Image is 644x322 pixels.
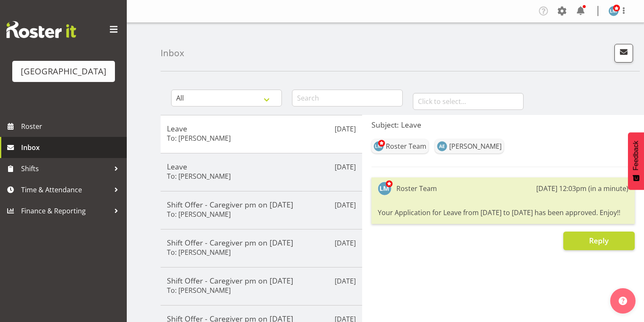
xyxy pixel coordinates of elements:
[167,286,231,295] h6: To: [PERSON_NAME]
[371,120,635,129] h5: Subject: Leave
[167,210,231,218] h6: To: [PERSON_NAME]
[167,276,356,285] h5: Shift Offer - Caregiver pm on [DATE]
[536,183,628,194] div: [DATE] 12:03pm (in a minute)
[396,183,437,194] div: Roster Team
[167,238,356,247] h5: Shift Offer - Caregiver pm on [DATE]
[563,232,635,250] button: Reply
[335,200,356,210] p: [DATE]
[628,132,644,190] button: Feedback - Show survey
[589,235,609,246] span: Reply
[21,141,123,154] span: Inbox
[449,141,502,151] div: [PERSON_NAME]
[335,124,356,134] p: [DATE]
[167,124,356,133] h5: Leave
[161,48,184,58] h4: Inbox
[335,276,356,286] p: [DATE]
[21,65,106,78] div: [GEOGRAPHIC_DATA]
[619,297,627,305] img: help-xxl-2.png
[335,238,356,248] p: [DATE]
[374,141,384,151] img: lesley-mckenzie127.jpg
[21,120,123,133] span: Roster
[386,141,426,151] div: Roster Team
[378,182,391,195] img: lesley-mckenzie127.jpg
[413,93,524,110] input: Click to select...
[21,162,110,175] span: Shifts
[167,162,356,171] h5: Leave
[378,205,628,220] div: Your Application for Leave from [DATE] to [DATE] has been approved. Enjoy!!
[335,162,356,172] p: [DATE]
[167,172,231,180] h6: To: [PERSON_NAME]
[167,134,231,142] h6: To: [PERSON_NAME]
[21,183,110,196] span: Time & Attendance
[167,248,231,257] h6: To: [PERSON_NAME]
[632,141,640,170] span: Feedback
[167,200,356,209] h5: Shift Offer - Caregiver pm on [DATE]
[437,141,447,151] img: arianna-escalera4965.jpg
[292,90,403,106] input: Search
[609,6,619,16] img: lesley-mckenzie127.jpg
[21,205,110,217] span: Finance & Reporting
[6,21,76,38] img: Rosterit website logo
